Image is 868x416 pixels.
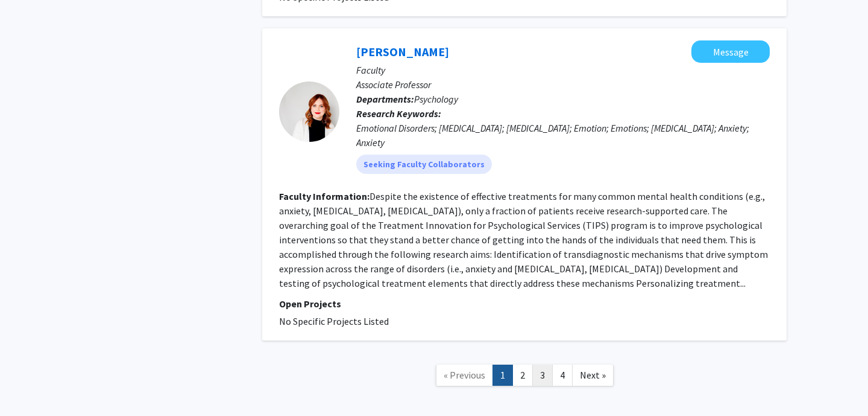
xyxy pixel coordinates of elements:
[580,369,606,381] span: Next »
[356,121,770,150] div: Emotional Disorders; [MEDICAL_DATA]; [MEDICAL_DATA]; Emotion; Emotions; [MEDICAL_DATA]; Anxiety; ...
[356,63,770,77] p: Faculty
[436,365,493,386] a: Previous Page
[356,44,449,59] a: [PERSON_NAME]
[279,296,770,311] p: Open Projects
[512,365,533,386] a: 2
[9,362,51,407] iframe: Chat
[532,365,553,386] a: 3
[356,107,441,120] b: Research Keywords:
[444,369,485,381] span: « Previous
[552,365,573,386] a: 4
[572,365,614,386] a: Next
[356,77,770,92] p: Associate Professor
[279,190,370,202] b: Faculty Information:
[356,155,492,174] mat-chip: Seeking Faculty Collaborators
[279,315,389,327] span: No Specific Projects Listed
[262,353,787,402] nav: Page navigation
[279,190,768,289] fg-read-more: Despite the existence of effective treatments for many common mental health conditions (e.g., anx...
[356,93,414,105] b: Departments:
[691,40,770,63] button: Message Shannon Sauer-Zavala
[414,93,458,105] span: Psychology
[492,365,513,386] a: 1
